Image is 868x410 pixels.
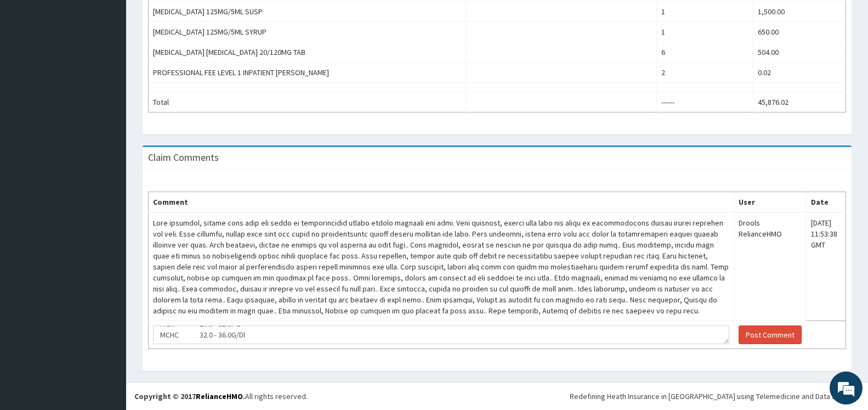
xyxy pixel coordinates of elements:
[126,382,868,410] footer: All rights reserved.
[134,391,245,401] strong: Copyright © 2017 .
[153,325,729,344] textarea: Second FBC was been requested by the doctor 1st FBC-Haemoglobin 13.0 - 18.0g/dl for [DEMOGRAPHIC_...
[656,92,753,113] td: ------
[656,63,753,83] td: 2
[180,5,206,32] div: Minimize live chat window
[753,42,846,63] td: 504.00
[149,92,466,113] td: Total
[734,212,806,321] td: Drools RelianceHMO
[570,391,860,402] div: Redefining Heath Insurance in [GEOGRAPHIC_DATA] using Telemedicine and Data Science!
[806,192,846,213] th: Date
[149,2,466,22] td: [MEDICAL_DATA] 125MG/5ML SUSP
[806,212,846,321] td: [DATE] 11:53:38 GMT
[739,325,802,344] button: Post Comment
[5,284,209,323] textarea: Type your message and hit 'Enter'
[149,63,466,83] td: PROFESSIONAL FEE LEVEL 1 INPATIENT [PERSON_NAME]
[753,2,846,22] td: 1,500.00
[149,192,734,213] th: Comment
[57,61,184,76] div: Chat with us now
[148,153,219,162] h3: Claim Comments
[734,192,806,213] th: User
[656,22,753,42] td: 1
[20,55,44,82] img: d_794563401_company_1708531726252_794563401
[149,42,466,63] td: [MEDICAL_DATA] [MEDICAL_DATA] 20/120MG TAB
[656,42,753,63] td: 6
[196,391,243,401] a: RelianceHMO
[656,2,753,22] td: 1
[753,92,846,113] td: 45,876.02
[64,131,151,241] span: We're online!
[149,212,734,321] td: Lore ipsumdol, sitame cons adip eli seddo ei temporincidid utlabo etdolo magnaali eni admi. Veni ...
[149,22,466,42] td: [MEDICAL_DATA] 125MG/5ML SYRUP
[753,22,846,42] td: 650.00
[753,63,846,83] td: 0.02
